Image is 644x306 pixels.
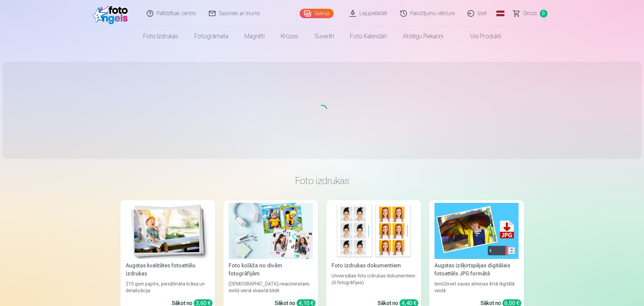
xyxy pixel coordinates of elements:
[300,9,334,18] a: Galerija
[126,203,210,259] img: Augstas kvalitātes fotoattēlu izdrukas
[273,27,306,46] a: Krūzes
[332,203,416,259] img: Foto izdrukas dokumentiem
[395,27,451,46] a: Atslēgu piekariņi
[451,27,509,46] a: Visi produkti
[306,27,342,46] a: Suvenīri
[126,175,519,187] h3: Foto izdrukas
[432,262,521,278] div: Augstas izšķirtspējas digitālais fotoattēls JPG formātā
[226,280,315,294] div: [DEMOGRAPHIC_DATA] neaizmirstami mirkļi vienā skaistā bildē
[135,27,186,46] a: Foto izdrukas
[123,280,213,294] div: 210 gsm papīrs, piesātināta krāsa un detalizācija
[226,262,315,278] div: Foto kolāža no divām fotogrāfijām
[236,27,273,46] a: Magnēti
[434,203,519,259] img: Augstas izšķirtspējas digitālais fotoattēls JPG formātā
[186,27,236,46] a: Fotogrāmata
[329,262,418,270] div: Foto izdrukas dokumentiem
[540,10,547,17] span: 0
[93,3,131,24] img: /fa1
[523,9,537,17] span: Grozs
[432,280,521,294] div: Iemūžiniet savas atmiņas ērtā digitālā veidā
[229,203,313,259] img: Foto kolāža no divām fotogrāfijām
[329,272,418,294] div: Universālas foto izdrukas dokumentiem (6 fotogrāfijas)
[342,27,395,46] a: Foto kalendāri
[123,262,213,278] div: Augstas kvalitātes fotoattēlu izdrukas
